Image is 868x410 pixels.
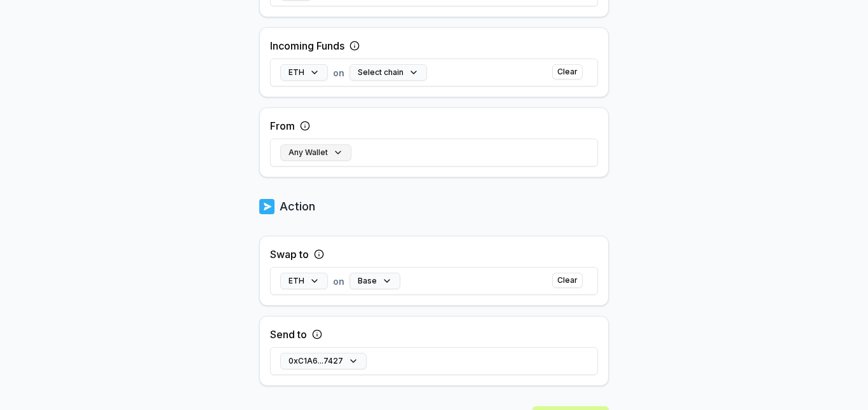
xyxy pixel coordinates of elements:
[349,273,400,289] button: Base
[280,353,367,369] button: 0xC1A6...7427
[280,198,315,215] p: Action
[349,64,427,81] button: Select chain
[270,327,307,342] label: Send to
[552,64,583,79] button: Clear
[552,273,583,288] button: Clear
[270,118,295,133] label: From
[270,38,344,53] label: Incoming Funds
[333,66,344,79] span: on
[280,144,351,161] button: Any Wallet
[270,247,309,262] label: Swap to
[280,273,328,289] button: ETH
[333,275,344,288] span: on
[280,64,328,81] button: ETH
[259,198,275,215] img: logo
